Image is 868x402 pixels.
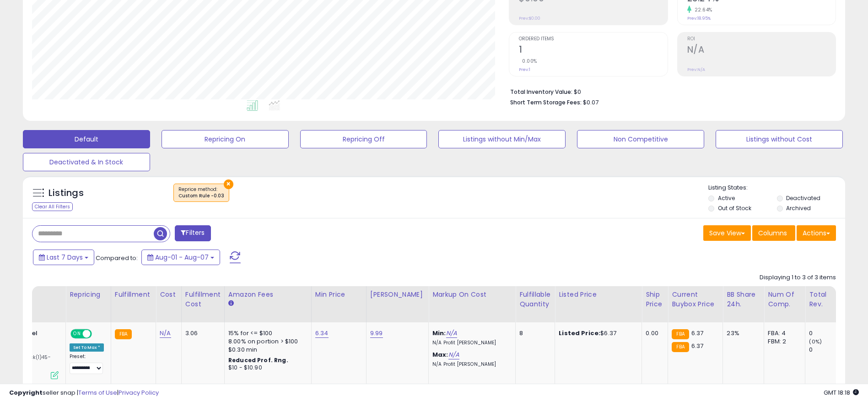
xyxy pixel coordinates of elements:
div: Current Buybox Price [672,290,719,309]
div: FBA: 4 [768,329,798,337]
span: ROI [687,37,836,42]
small: 0.00% [519,58,537,65]
small: 22.64% [691,6,712,13]
div: 3.06 [185,329,217,337]
small: FBA [672,342,689,352]
h2: 1 [519,44,667,57]
a: N/A [160,329,171,338]
button: Columns [752,225,795,241]
a: Terms of Use [78,388,117,397]
b: Listed Price: [559,329,600,337]
h5: Listings [49,187,84,200]
div: 8.00% on portion > $100 [228,337,304,346]
label: Deactivated [786,194,820,202]
small: Amazon Fees. [228,299,234,308]
div: seller snap | | [9,389,159,397]
div: Num of Comp. [768,290,801,309]
h2: N/A [687,44,836,57]
button: Actions [797,225,836,241]
small: Prev: $0.00 [519,16,540,21]
a: Privacy Policy [119,388,159,397]
b: Max: [432,350,448,359]
button: Deactivated & In Stock [23,153,150,171]
div: Listed Price [559,290,638,299]
a: 9.99 [370,329,383,338]
small: Prev: N/A [687,67,705,72]
div: 0 [809,329,846,337]
span: 2025-08-15 18:18 GMT [824,388,859,397]
div: Fulfillment Cost [185,290,221,309]
div: $6.37 [559,329,635,337]
div: Cost [160,290,178,299]
div: Fulfillable Quantity [519,290,551,309]
button: Non Competitive [577,130,704,148]
div: 0.00 [646,329,661,337]
button: Aug-01 - Aug-07 [141,250,220,265]
div: Preset: [70,353,104,374]
div: Clear All Filters [32,202,73,211]
button: Repricing On [162,130,289,148]
div: Min Price [315,290,362,299]
div: Total Rev. [809,290,842,309]
span: Columns [758,228,787,238]
div: 0 [809,346,846,354]
span: Reprice method : [178,186,224,200]
span: OFF [91,330,105,338]
th: The percentage added to the cost of goods (COGS) that forms the calculator for Min & Max prices. [429,286,516,322]
small: Prev: 18.95% [687,16,711,21]
b: Short Term Storage Fees: [510,98,582,106]
div: FBM: 2 [768,337,798,346]
span: $0.07 [583,98,598,107]
div: Set To Max * [70,343,104,352]
b: Min: [432,329,446,337]
a: 6.34 [315,329,329,338]
div: Ship Price [646,290,664,309]
span: Compared to: [96,254,138,262]
p: N/A Profit [PERSON_NAME] [432,361,508,368]
button: Save View [703,225,751,241]
button: × [224,179,233,189]
small: FBA [115,329,132,339]
a: N/A [448,350,459,359]
li: $0 [510,86,829,97]
b: Reduced Prof. Rng. [228,356,288,364]
div: Custom Rule -0.03 [178,193,224,199]
label: Active [718,194,735,202]
b: Total Inventory Value: [510,88,572,96]
button: Listings without Min/Max [438,130,566,148]
div: $0.30 min [228,346,304,354]
span: Last 7 Days [47,253,83,262]
label: Out of Stock [718,204,751,212]
small: (0%) [809,338,822,345]
div: BB Share 24h. [727,290,760,309]
div: Fulfillment [115,290,152,299]
span: 6.37 [691,342,704,350]
label: Archived [786,204,811,212]
button: Default [23,130,150,148]
strong: Copyright [9,388,43,397]
div: Displaying 1 to 3 of 3 items [760,273,836,282]
p: N/A Profit [PERSON_NAME] [432,340,508,346]
small: Prev: 1 [519,67,530,72]
div: Repricing [70,290,107,299]
div: 23% [727,329,757,337]
button: Listings without Cost [716,130,843,148]
span: Aug-01 - Aug-07 [155,253,209,262]
div: 15% for <= $100 [228,329,304,337]
button: Repricing Off [300,130,427,148]
button: Last 7 Days [33,250,94,265]
div: [PERSON_NAME] [370,290,425,299]
span: ON [71,330,83,338]
div: 8 [519,329,548,337]
div: $10 - $10.90 [228,364,304,372]
a: N/A [446,329,457,338]
div: Amazon Fees [228,290,307,299]
small: FBA [672,329,689,339]
span: Ordered Items [519,37,667,42]
div: Markup on Cost [432,290,512,299]
p: Listing States: [708,184,845,192]
button: Filters [175,225,210,241]
span: 6.37 [691,329,704,337]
